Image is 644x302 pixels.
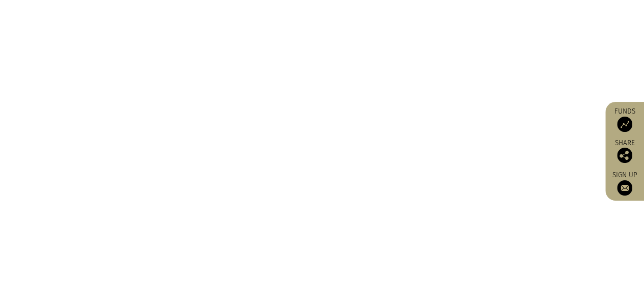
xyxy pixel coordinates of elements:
[610,171,639,196] a: Sign up
[617,117,632,132] img: Access Funds
[617,180,632,196] img: Sign up to our newsletter
[617,148,632,163] img: Share this post
[610,107,639,132] a: Funds
[610,140,639,163] div: Share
